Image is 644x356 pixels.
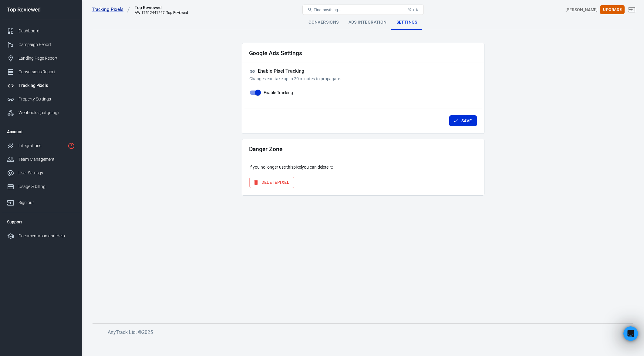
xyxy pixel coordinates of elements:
div: Settings [392,15,422,30]
div: Team Management [19,156,75,163]
button: Find anything...⌘ + K [302,5,424,15]
div: Conversions Report [19,69,75,75]
div: Tracking Pixels [19,82,75,89]
a: Integrations [2,139,80,153]
h2: Danger Zone [249,146,282,152]
div: Usage & billing [19,183,75,190]
a: Webhooks (outgoing) [2,106,80,120]
div: Documentation and Help [19,233,75,239]
iframe: Intercom live chat [623,326,638,341]
a: Sign out [625,2,639,17]
button: Save [449,115,477,127]
a: Sign out [2,193,80,209]
a: User Settings [2,166,80,180]
div: Dashboard [19,28,75,34]
div: AW-17512441267, Top Reviewed [135,11,188,15]
a: Property Settings [2,92,80,106]
a: Dashboard [2,24,80,38]
span: Enable Tracking [264,90,293,96]
div: Integrations [19,143,65,149]
div: Property Settings [19,96,75,102]
div: Webhooks (outgoing) [19,110,75,116]
a: Tracking Pixels [2,79,80,92]
div: ⌘ + K [407,8,419,12]
div: User Settings [19,170,75,176]
div: Top Reviewed [2,7,80,12]
div: Conversions [304,15,343,30]
div: Campaign Report [19,41,75,48]
svg: 1 networks not verified yet [68,142,75,150]
button: DeletePixel [249,177,294,188]
a: Tracking Pixels [92,6,130,13]
div: Ads Integration [344,15,392,30]
div: Landing Page Report [19,55,75,61]
a: Usage & billing [2,180,80,193]
a: Landing Page Report [2,51,80,65]
li: Account [2,124,80,139]
h6: AnyTrack Ltd. © 2025 [108,328,563,336]
span: Find anything... [314,8,341,12]
li: Support [2,215,80,229]
div: Account id: vBYNLn0g [565,7,598,13]
h5: Enable Pixel Tracking [249,68,477,74]
h2: Google Ads Settings [249,50,302,56]
p: Changes can take up to 20 minutes to propagate. [249,76,477,82]
div: Sign out [19,199,75,206]
a: Conversions Report [2,65,80,79]
a: Campaign Report [2,38,80,51]
button: Upgrade [600,5,625,15]
p: If you no longer use this pixel you can delete it: [249,164,477,170]
a: Team Management [2,153,80,166]
div: Top Reviewed [135,5,188,11]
